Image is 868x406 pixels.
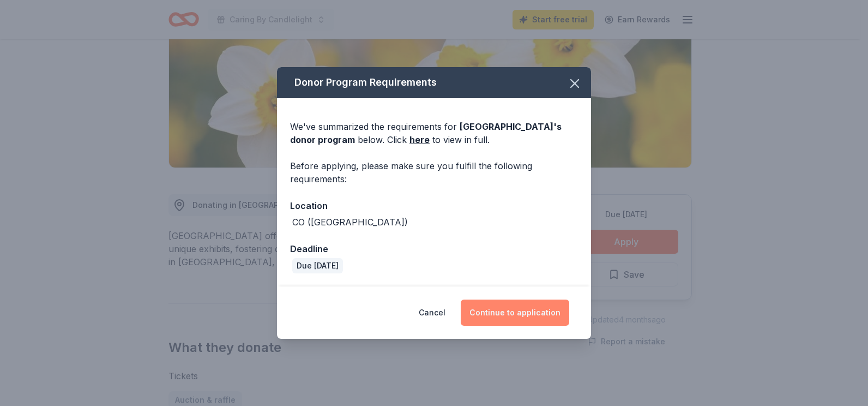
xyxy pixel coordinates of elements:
[292,216,408,229] div: CO ([GEOGRAPHIC_DATA])
[290,199,578,213] div: Location
[290,242,578,256] div: Deadline
[290,120,578,146] div: We've summarized the requirements for below. Click to view in full.
[292,258,343,273] div: Due [DATE]
[277,67,591,98] div: Donor Program Requirements
[409,133,430,146] a: here
[461,300,569,326] button: Continue to application
[290,159,578,186] div: Before applying, please make sure you fulfill the following requirements:
[419,300,445,326] button: Cancel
